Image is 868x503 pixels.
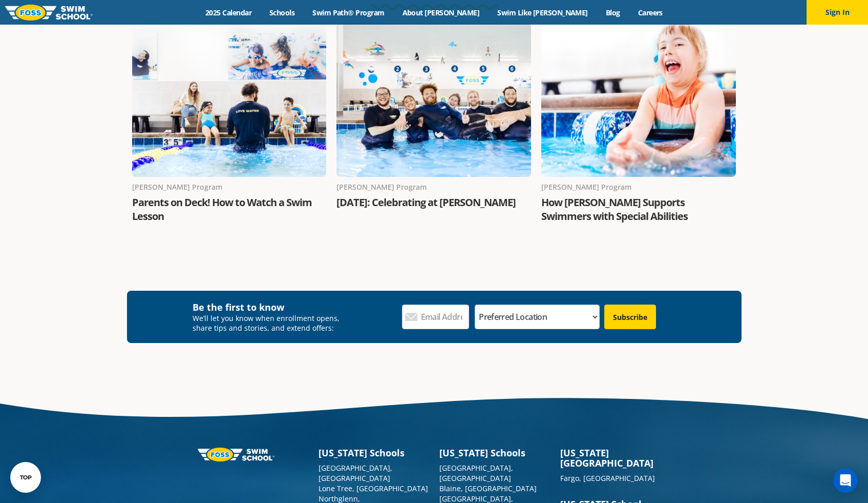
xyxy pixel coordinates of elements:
a: Swim Path® Program [304,8,393,17]
a: [DATE]: Celebrating at [PERSON_NAME] [336,195,516,209]
a: [GEOGRAPHIC_DATA], [GEOGRAPHIC_DATA] [439,463,513,483]
img: FOSS Swim School Logo [5,5,93,21]
a: Parents on Deck! How to Watch a Swim Lesson [132,195,312,223]
h4: Be the first to know [193,301,347,313]
a: [GEOGRAPHIC_DATA], [GEOGRAPHIC_DATA] [319,463,392,483]
div: Open Intercom Messenger [833,468,858,493]
a: Lone Tree, [GEOGRAPHIC_DATA] [319,484,428,493]
input: Email Address [402,305,469,329]
div: [PERSON_NAME] Program [541,181,736,193]
div: [PERSON_NAME] Program [336,181,531,193]
a: About [PERSON_NAME] [393,8,489,17]
a: Blog [597,8,629,17]
a: 2025 Calendar [197,8,261,17]
a: Schools [261,8,304,17]
a: Careers [629,8,671,17]
a: Swim Like [PERSON_NAME] [489,8,597,17]
a: How [PERSON_NAME] Supports Swimmers with Special Abilities [541,195,688,223]
h3: [US_STATE] Schools [319,448,429,458]
div: [PERSON_NAME] Program [132,181,327,193]
h3: [US_STATE][GEOGRAPHIC_DATA] [560,448,671,468]
p: We’ll let you know when enrollment opens, share tips and stories, and extend offers: [193,313,347,333]
h3: [US_STATE] Schools [439,448,550,458]
a: Blaine, [GEOGRAPHIC_DATA] [439,484,537,493]
a: Fargo, [GEOGRAPHIC_DATA] [560,473,655,483]
div: TOP [20,474,32,481]
input: Subscribe [604,305,656,329]
img: Foss-logo-horizontal-white.svg [198,448,274,461]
